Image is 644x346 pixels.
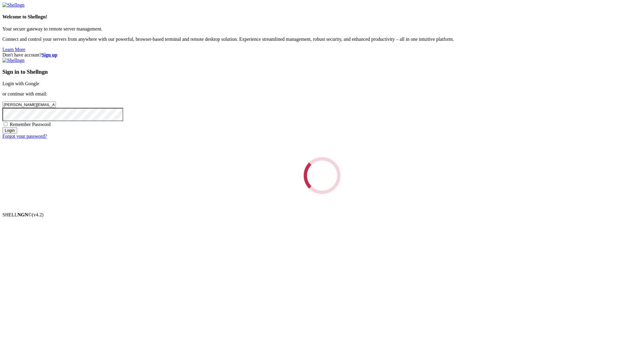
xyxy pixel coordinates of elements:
div: Don't have account? [2,52,642,58]
span: Remember Password [10,122,51,127]
b: NGN [18,212,28,217]
img: Shellngn [2,58,24,63]
h4: Welcome to Shellngn! [2,14,642,20]
input: Login [2,127,17,134]
input: Email address [2,102,56,108]
h3: Sign in to Shellngn [2,69,642,75]
div: Loading... [296,150,348,201]
span: SHELL © [2,212,43,217]
a: Learn More [2,47,25,52]
a: Login with Google [2,81,39,86]
a: Forgot your password? [2,134,47,139]
span: 4.2.0 [32,212,44,217]
p: or continue with email: [2,91,642,97]
input: Remember Password [4,122,8,126]
img: Shellngn [2,2,24,8]
a: Sign up [42,52,57,57]
p: Connect and control your servers from anywhere with our powerful, browser-based terminal and remo... [2,37,642,42]
p: Your secure gateway to remote server management. [2,26,642,32]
